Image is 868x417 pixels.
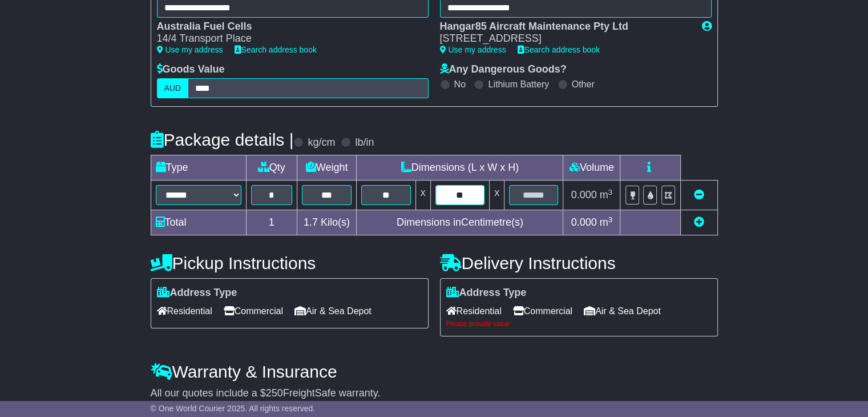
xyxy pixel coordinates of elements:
div: 14/4 Transport Place [157,33,417,45]
td: Qty [246,155,297,181]
div: Australia Fuel Cells [157,21,417,33]
a: Use my address [157,45,223,54]
span: Residential [157,302,212,320]
span: Air & Sea Depot [294,302,372,320]
h4: Pickup Instructions [151,254,429,272]
label: No [454,79,466,90]
span: © One World Courier 2025. All rights reserved. [151,404,316,413]
td: Dimensions in Centimetre(s) [357,210,563,235]
label: Address Type [446,287,527,299]
td: x [415,181,430,210]
td: Kilo(s) [297,210,356,235]
h4: Package details | [151,130,294,149]
div: Hangar85 Aircraft Maintenance Pty Ltd [440,21,691,33]
span: m [600,216,613,228]
span: 0.000 [571,216,597,228]
a: Use my address [440,45,506,54]
h4: Warranty & Insurance [151,362,718,381]
sup: 3 [608,215,613,224]
span: 0.000 [571,189,597,201]
a: Search address book [518,45,600,54]
a: Add new item [694,216,704,228]
a: Remove this item [694,189,704,201]
span: Commercial [224,302,283,320]
label: Lithium Battery [488,79,549,90]
span: 1.7 [304,216,318,228]
td: Dimensions (L x W x H) [357,155,563,181]
td: Type [151,155,246,181]
td: x [490,181,504,210]
label: Address Type [157,287,237,299]
label: AUD [157,78,189,98]
td: 1 [246,210,297,235]
div: [STREET_ADDRESS] [440,33,691,45]
span: Air & Sea Depot [584,302,661,320]
h4: Delivery Instructions [440,254,718,272]
a: Search address book [235,45,317,54]
td: Volume [563,155,620,181]
div: Please provide value [446,320,712,328]
sup: 3 [608,188,613,197]
label: lb/in [355,137,374,149]
label: Other [572,79,595,90]
label: Goods Value [157,63,225,76]
span: 250 [266,387,283,399]
span: Commercial [513,302,572,320]
div: All our quotes include a $ FreightSafe warranty. [151,387,718,400]
td: Weight [297,155,356,181]
label: kg/cm [308,137,335,149]
label: Any Dangerous Goods? [440,63,567,76]
span: m [600,189,613,201]
td: Total [151,210,246,235]
span: Residential [446,302,502,320]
